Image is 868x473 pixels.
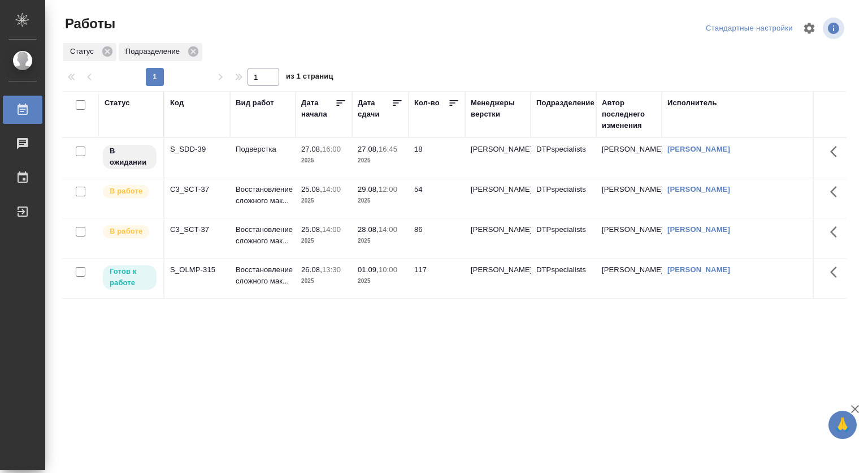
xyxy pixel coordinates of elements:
p: Подверстка [236,144,290,155]
div: Дата сдачи [358,97,392,120]
p: [PERSON_NAME] [471,144,525,155]
div: Кол-во [414,97,440,109]
span: из 1 страниц [286,70,333,86]
div: C3_SCT-37 [170,224,224,235]
p: В ожидании [110,145,150,168]
div: Код [170,97,184,109]
div: Вид работ [236,97,274,109]
p: 16:00 [322,145,341,153]
div: S_SDD-39 [170,144,224,155]
span: Посмотреть информацию [823,18,847,39]
td: 86 [409,218,465,258]
div: Исполнитель [667,97,717,109]
button: Здесь прячутся важные кнопки [823,178,850,205]
p: Статус [70,46,98,57]
div: Автор последнего изменения [602,97,656,131]
div: Исполнитель назначен, приступать к работе пока рано [102,144,158,170]
div: Исполнитель выполняет работу [102,184,158,199]
div: C3_SCT-37 [170,184,224,195]
p: 16:45 [379,145,397,153]
button: Здесь прячутся важные кнопки [823,218,850,246]
td: DTPspecialists [531,138,596,178]
div: S_OLMP-315 [170,264,224,276]
div: Исполнитель может приступить к работе [102,264,158,291]
p: 2025 [301,235,346,247]
span: Работы [62,15,115,33]
p: Восстановление сложного мак... [236,264,290,287]
p: 2025 [358,155,403,166]
p: Восстановление сложного мак... [236,224,290,247]
button: Здесь прячутся важные кнопки [823,138,850,165]
td: DTPspecialists [531,259,596,298]
p: [PERSON_NAME] [471,224,525,235]
td: [PERSON_NAME] [596,178,662,218]
p: 2025 [358,195,403,207]
div: Исполнитель выполняет работу [102,224,158,239]
button: Здесь прячутся важные кнопки [823,259,850,286]
p: [PERSON_NAME] [471,184,525,195]
p: Подразделение [125,46,184,57]
p: 27.08, [358,145,379,153]
a: [PERSON_NAME] [667,185,730,193]
td: [PERSON_NAME] [596,259,662,298]
div: Дата начала [301,97,335,120]
p: 26.08, [301,265,322,274]
p: 10:00 [379,265,397,274]
p: 2025 [358,276,403,287]
p: 2025 [358,235,403,247]
p: 2025 [301,276,346,287]
td: 18 [409,138,465,178]
span: Настроить таблицу [796,15,823,42]
button: 🙏 [828,411,857,439]
p: 13:30 [322,265,341,274]
div: split button [703,20,796,37]
div: Подразделение [119,43,202,61]
td: [PERSON_NAME] [596,138,662,178]
p: 12:00 [379,185,397,193]
p: [PERSON_NAME] [471,264,525,276]
p: 2025 [301,195,346,207]
p: 14:00 [322,185,341,193]
a: [PERSON_NAME] [667,225,730,234]
div: Менеджеры верстки [471,97,525,120]
td: 54 [409,178,465,218]
p: 29.08, [358,185,379,193]
p: Готов к работе [110,266,150,289]
p: 25.08, [301,225,322,234]
p: 25.08, [301,185,322,193]
p: В работе [110,186,142,197]
div: Статус [63,43,116,61]
span: 🙏 [833,413,852,437]
p: 2025 [301,155,346,166]
td: 117 [409,259,465,298]
p: 27.08, [301,145,322,153]
div: Статус [105,97,130,109]
p: 01.09, [358,265,379,274]
p: 28.08, [358,225,379,234]
p: 14:00 [379,225,397,234]
td: [PERSON_NAME] [596,218,662,258]
p: Восстановление сложного мак... [236,184,290,207]
div: Подразделение [536,97,594,109]
td: DTPspecialists [531,178,596,218]
a: [PERSON_NAME] [667,265,730,274]
td: DTPspecialists [531,218,596,258]
p: В работе [110,226,142,237]
p: 14:00 [322,225,341,234]
a: [PERSON_NAME] [667,145,730,153]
